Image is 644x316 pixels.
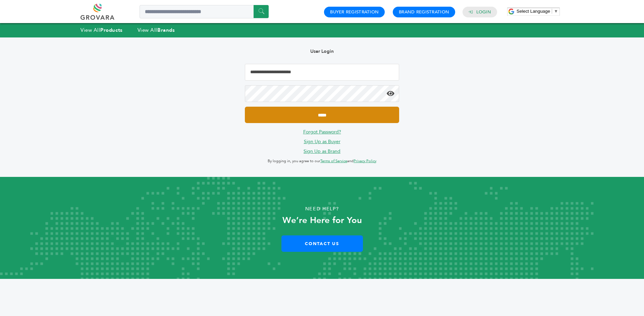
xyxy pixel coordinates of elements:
p: Need Help? [32,204,612,214]
input: Email Address [245,64,399,81]
strong: Brands [157,27,175,33]
span: ▼ [554,9,558,14]
input: Password [245,85,399,102]
span: Select Language [517,9,550,14]
a: Login [476,9,491,15]
a: Terms of Service [320,159,347,164]
a: Forgot Password? [303,129,341,135]
a: Buyer Registration [330,9,379,15]
a: Sign Up as Brand [304,148,340,154]
a: Brand Registration [399,9,449,15]
strong: We’re Here for You [282,214,362,226]
a: Select Language​ [517,9,558,14]
b: User Login [310,48,334,55]
a: Contact Us [281,235,363,252]
strong: Products [100,27,122,33]
a: View AllProducts [80,27,123,33]
p: By logging in, you agree to our and [245,157,399,165]
a: View AllBrands [138,27,175,33]
a: Privacy Policy [354,159,376,164]
input: Search a product or brand... [140,5,269,18]
a: Sign Up as Buyer [304,138,340,145]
